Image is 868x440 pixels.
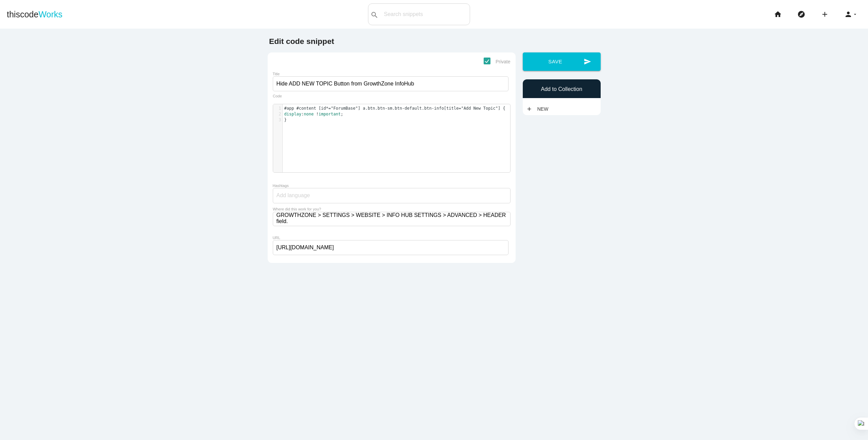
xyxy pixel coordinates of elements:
i: person [844,3,852,25]
label: Hashtags [273,184,289,188]
label: Where did this work for you? [273,207,321,211]
span: Works [38,10,62,19]
label: URL [273,236,280,240]
i: add [821,3,829,25]
label: Title [273,72,280,76]
i: send [584,52,591,71]
label: Code [273,94,282,98]
i: explore [797,3,805,25]
textarea: GROWTHZONE > SETTINGS > WEBSITE > INFO HUB SETTINGS > ADVANCED > HEADER field. [273,212,511,226]
span: } [284,117,287,122]
i: add [526,103,532,115]
span: none [304,112,314,116]
a: thiscodeWorks [7,3,63,25]
span: #app #content [id*="ForumBase"] a.btn.btn-sm.btn-default.btn-info[title="Add New Topic"] { [284,106,505,111]
div: 1 [273,106,282,111]
span: : ; [284,112,344,116]
span: display [284,112,302,116]
i: search [370,4,379,26]
a: addNew [526,103,552,115]
span: important [319,112,341,116]
i: home [774,3,782,25]
button: sendSave [523,52,601,71]
h6: Add to Collection [526,86,597,92]
b: Edit code snippet [269,37,334,46]
button: search [368,4,381,25]
input: Search snippets [381,7,470,21]
div: 2 [273,111,282,117]
input: Add language [277,188,317,203]
i: arrow_drop_down [852,3,858,25]
span: ! [316,112,318,116]
span: Private [484,58,511,66]
div: 3 [273,117,282,123]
